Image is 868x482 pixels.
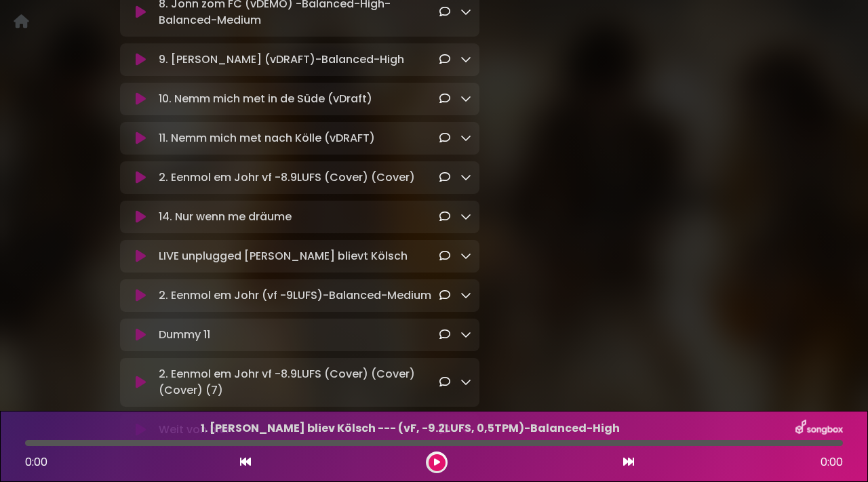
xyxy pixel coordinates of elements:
[159,52,439,68] p: 9. [PERSON_NAME] (vDRAFT)-Balanced-High
[159,209,439,225] p: 14. Nur wenn me dräume
[159,287,439,304] p: 2. Eenmol em Johr (vf -9LUFS)-Balanced-Medium
[795,420,843,437] img: songbox-logo-white.png
[821,454,843,470] span: 0:00
[25,420,795,437] p: 1. [PERSON_NAME] bliev Kölsch --- (vF, -9.2LUFS, 0,5TPM)-Balanced-High
[25,454,47,470] span: 0:00
[159,91,439,107] p: 10. Nemm mich met in de Süde (vDraft)
[159,366,439,399] p: 2. Eenmol em Johr vf -8.9LUFS (Cover) (Cover) (Cover) (7)
[159,248,439,264] p: LIVE unplugged [PERSON_NAME] blievt Kölsch
[159,327,439,343] p: Dummy 11
[159,130,439,146] p: 11. Nemm mich met nach Kölle (vDRAFT)
[159,169,439,186] p: 2. Eenmol em Johr vf -8.9LUFS (Cover) (Cover)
